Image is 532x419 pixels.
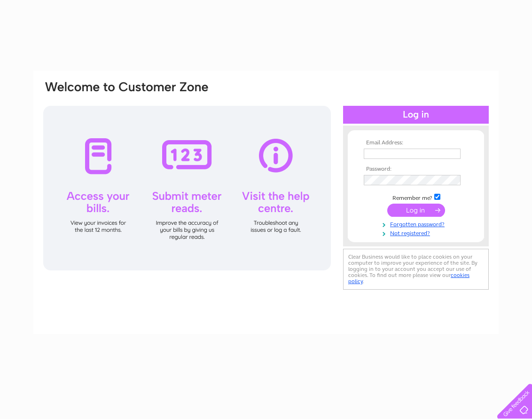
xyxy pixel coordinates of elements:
[387,204,445,217] input: Submit
[361,192,470,202] td: Remember me?
[343,249,489,290] div: Clear Business would like to place cookies on your computer to improve your experience of the sit...
[364,228,470,237] a: Not registered?
[348,272,469,285] a: cookies policy
[364,219,470,228] a: Forgotten password?
[361,140,470,146] th: Email Address:
[361,166,470,173] th: Password:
